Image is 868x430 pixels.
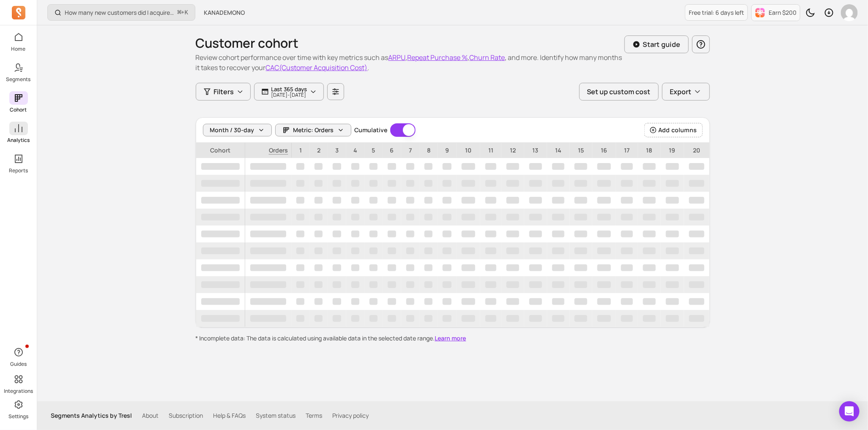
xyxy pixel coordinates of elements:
span: ‌ [406,163,414,170]
span: ‌ [621,281,633,288]
span: ‌ [333,281,341,288]
span: ‌ [424,231,433,237]
span: ‌ [666,180,679,187]
span: ‌ [485,163,496,170]
span: ‌ [529,315,542,322]
span: ‌ [315,264,323,271]
span: ‌ [529,163,542,170]
span: ‌ [689,315,704,322]
button: Repeat Purchase % [408,52,468,63]
span: ‌ [443,315,452,322]
p: How many new customers did I acquire this period? [65,8,174,17]
span: ‌ [666,281,679,288]
button: Add columns [644,123,702,137]
a: Privacy policy [332,411,369,420]
span: ‌ [333,298,341,305]
span: ‌ [351,281,359,288]
span: ‌ [552,163,565,170]
span: ‌ [597,281,611,288]
a: Subscription [169,411,203,420]
p: 17 [616,143,638,158]
span: ‌ [689,231,704,237]
span: ‌ [643,163,656,170]
span: ‌ [666,315,679,322]
p: 15 [570,143,592,158]
span: ‌ [575,197,587,204]
span: ‌ [333,214,341,220]
span: ‌ [507,163,519,170]
span: ‌ [424,214,433,220]
span: ‌ [424,197,433,204]
span: ‌ [443,264,452,271]
span: ‌ [485,231,496,237]
span: ‌ [597,315,611,322]
img: avatar [841,4,858,21]
span: ‌ [443,163,452,170]
p: Analytics [7,137,30,144]
span: ‌ [370,231,378,237]
span: ‌ [529,281,542,288]
span: ‌ [529,214,542,220]
span: ‌ [370,180,378,187]
span: ‌ [351,298,359,305]
span: KANADEMONO [204,8,245,17]
span: ‌ [406,214,414,220]
span: ‌ [296,315,304,322]
span: ‌ [643,197,656,204]
button: Month / 30-day [203,124,272,136]
span: ‌ [666,264,679,271]
span: ‌ [424,298,433,305]
span: ‌ [552,180,565,187]
span: ‌ [296,281,304,288]
span: ‌ [296,214,304,220]
span: ‌ [666,197,679,204]
button: Toggle dark mode [802,4,819,21]
span: Add columns [658,126,697,134]
p: 6 [383,143,402,158]
span: ‌ [351,315,359,322]
button: How many new customers did I acquire this period?⌘+K [47,4,195,21]
p: Settings [8,413,28,420]
span: ‌ [201,180,240,187]
span: ‌ [462,231,475,237]
p: 13 [524,143,547,158]
p: [DATE] - [DATE] [271,93,307,98]
span: ‌ [406,264,414,271]
span: ‌ [424,163,433,170]
span: ‌ [529,248,542,254]
span: ‌ [333,180,341,187]
p: 14 [547,143,570,158]
span: ‌ [689,163,704,170]
span: ‌ [296,180,304,187]
button: ARPU [389,52,406,63]
span: ‌ [575,231,587,237]
span: ‌ [597,180,611,187]
span: ‌ [462,214,475,220]
span: ‌ [597,298,611,305]
span: ‌ [575,315,587,322]
span: ‌ [388,180,397,187]
span: ‌ [406,315,414,322]
span: ‌ [643,248,656,254]
span: ‌ [621,264,633,271]
span: ‌ [666,163,679,170]
p: 7 [401,143,419,158]
span: ‌ [529,231,542,237]
p: 4 [346,143,364,158]
span: ‌ [201,281,240,288]
span: ‌ [370,298,378,305]
span: ‌ [315,315,323,322]
span: ‌ [575,281,587,288]
p: Review cohort performance over time with key metrics such as , , , and more. Identify how many mo... [196,52,624,73]
span: ‌ [296,163,304,170]
span: ‌ [443,248,452,254]
span: ‌ [424,248,433,254]
span: ‌ [296,264,304,271]
p: 11 [480,143,501,158]
span: ‌ [462,281,475,288]
label: Cumulative [355,126,388,134]
p: Last 365 days [271,86,307,93]
span: ‌ [370,281,378,288]
span: ‌ [424,315,433,322]
span: ‌ [351,180,359,187]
